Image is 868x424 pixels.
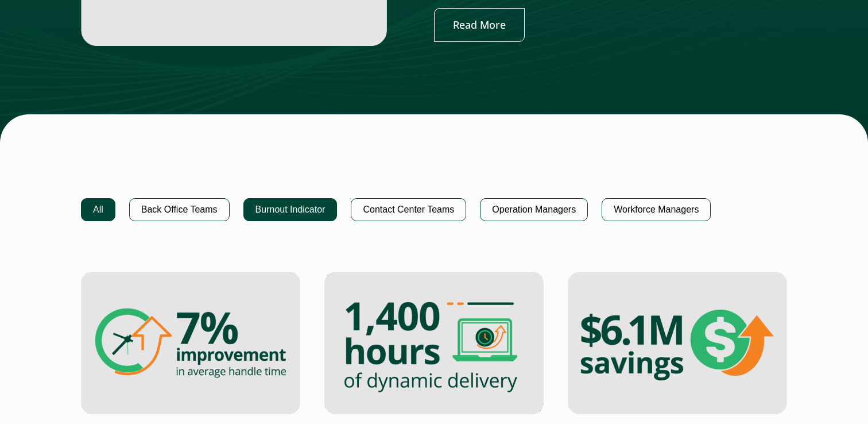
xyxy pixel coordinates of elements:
[243,198,338,221] button: Burnout Indicator
[480,198,588,221] button: Operation Managers
[602,198,711,221] button: Workforce Managers
[129,198,230,221] button: Back Office Teams
[81,198,115,221] button: All
[351,198,466,221] button: Contact Center Teams
[434,8,525,42] a: Read More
